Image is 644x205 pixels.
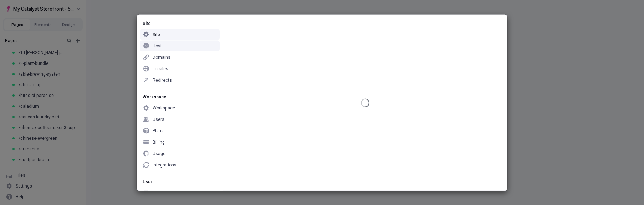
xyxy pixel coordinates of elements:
div: Host [153,43,162,48]
div: Users [153,116,164,122]
div: Workspace [140,94,220,99]
div: Integrations [153,162,177,168]
div: Redirects [153,77,172,83]
div: Locales [153,66,168,71]
div: Site [140,20,220,26]
div: Domains [153,54,170,60]
div: Workspace [153,105,175,111]
div: Plans [153,128,164,133]
div: Site [153,31,160,37]
div: User [140,179,220,184]
div: Billing [153,139,165,145]
div: Account [153,190,169,195]
div: Usage [153,150,165,156]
